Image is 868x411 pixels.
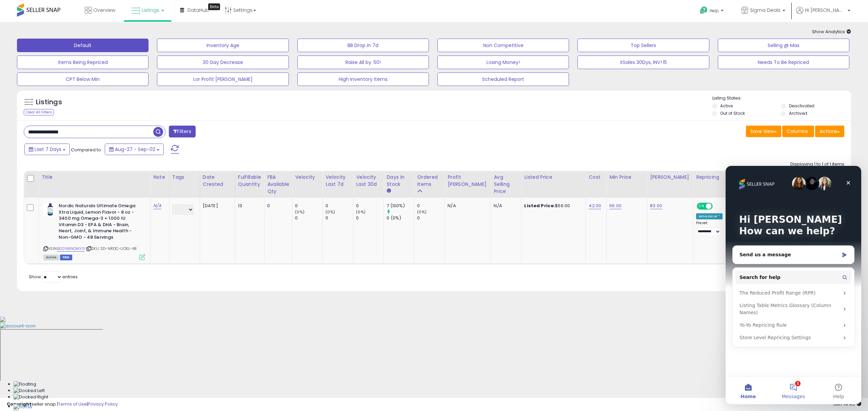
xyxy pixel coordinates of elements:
[387,203,414,209] div: 7 (100%)
[14,404,32,410] img: Home
[448,174,488,188] div: Profit [PERSON_NAME]
[169,126,195,137] button: Filters
[153,174,166,181] div: Note
[14,394,48,401] img: Docked Right
[295,215,322,221] div: 0
[712,203,723,209] span: OFF
[24,144,70,155] button: Last 7 Days
[437,56,569,69] button: Losing Money!
[325,209,335,215] small: (0%)
[93,7,115,14] span: Overview
[295,174,320,181] div: Velocity
[782,126,814,137] button: Columns
[238,174,261,188] div: Fulfillable Quantity
[203,203,230,209] div: [DATE]
[325,215,353,221] div: 0
[35,146,61,153] span: Last 7 Days
[746,126,781,137] button: Save View
[437,39,569,52] button: Non Competitive
[71,147,102,153] span: Compared to:
[609,202,622,209] a: 66.00
[297,56,429,69] button: Raise All by .50!
[650,202,662,209] a: 83.00
[142,7,159,14] span: Listings
[169,171,200,198] th: CSV column name: cust_attr_1_Tags
[17,39,149,52] button: Default
[609,174,644,181] div: Min Price
[172,174,197,181] div: Tags
[105,144,164,155] button: Aug-27 - Sep-02
[694,1,730,22] a: Help
[267,174,289,195] div: FBA Available Qty
[696,221,723,236] div: Preset:
[696,213,723,219] div: Amazon AI *
[387,188,391,194] small: Days In Stock.
[17,72,149,86] button: CPT Below Min
[448,203,486,209] div: N/A
[710,8,719,14] span: Help
[524,174,583,181] div: Listed Price
[24,109,54,115] div: Clear All Filters
[815,126,844,137] button: Actions
[325,203,353,209] div: 0
[417,215,445,221] div: 0
[157,56,289,69] button: 30 Day Decrease
[43,255,59,260] span: All listings currently available for purchase on Amazon
[712,95,851,102] p: Listing States:
[267,203,287,209] div: 0
[157,39,289,52] button: Inventory Age
[437,72,569,86] button: Scheduled Report
[356,174,381,188] div: Velocity Last 30d
[43,203,145,259] div: ASIN:
[387,174,411,188] div: Days In Stock
[589,174,604,181] div: Cost
[297,39,429,52] button: BB Drop in 7d
[59,203,141,242] b: Nordic Naturals Ultimate Omega Xtra Liquid, Lemon Flavor - 8 oz - 3400 mg Omega-3 + 1000 IU Vitam...
[718,39,849,52] button: Selling @ Max
[577,39,709,52] button: Top Sellers
[789,103,814,109] label: Deactivated
[57,246,85,252] a: B00N8NOMYG
[295,209,304,215] small: (0%)
[787,128,808,135] span: Columns
[297,72,429,86] button: High Inventory Items
[60,255,72,260] span: FBM
[188,7,209,14] span: DataHub
[577,56,709,69] button: XSales 30Dys, INV>15
[524,202,555,209] b: Listed Price:
[696,174,725,181] div: Repricing
[36,98,62,107] h5: Listings
[494,203,516,209] div: N/A
[750,7,781,14] span: Sigma Deals
[720,103,733,109] label: Active
[805,7,846,14] span: Hi [PERSON_NAME]
[699,6,708,15] i: Get Help
[356,209,366,215] small: (0%)
[790,161,844,168] div: Displaying 1 to 1 of 1 items
[417,209,427,215] small: (0%)
[718,56,849,69] button: Needs To Be Repriced
[208,3,220,10] div: Tooltip anchor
